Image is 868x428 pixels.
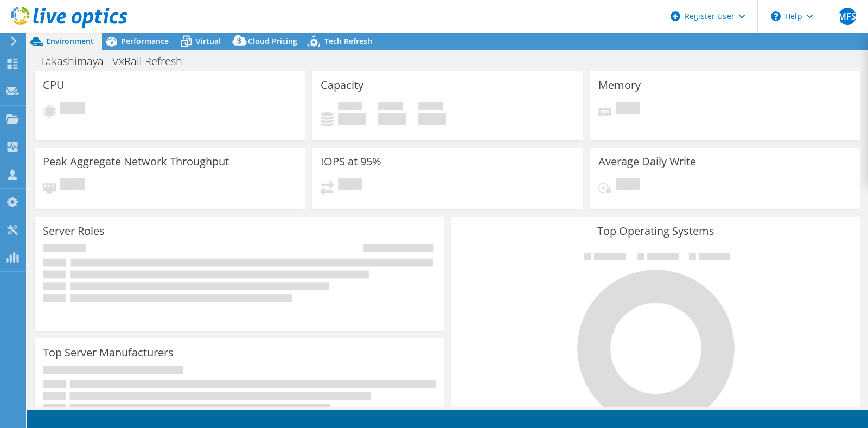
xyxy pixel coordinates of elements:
h3: Top Server Manufacturers [43,347,174,359]
h3: Top Operating Systems [459,225,852,237]
span: Free [378,102,403,113]
span: Virtual [196,36,221,46]
span: Pending [338,178,362,193]
span: Environment [46,36,94,46]
span: MFS [839,8,856,25]
h3: Peak Aggregate Network Throughput [43,156,229,168]
h4: 0 GiB [378,113,406,125]
h3: Server Roles [43,225,105,237]
h4: 0 GiB [338,113,366,125]
span: Pending [616,102,640,117]
span: Total [418,102,443,113]
span: Cloud Pricing [248,36,297,46]
span: Tech Refresh [324,36,372,46]
h3: Average Daily Write [598,156,696,168]
h4: 0 GiB [418,113,446,125]
h3: Memory [598,79,641,91]
span: Performance [121,36,169,46]
span: Pending [60,178,85,193]
span: Used [338,102,362,113]
h1: Takashimaya - VxRail Refresh [35,55,199,67]
h3: CPU [43,79,65,91]
span: Pending [60,102,85,117]
span: Pending [616,178,640,193]
h3: IOPS at 95% [321,156,381,168]
svg: \n [771,11,781,21]
h3: Capacity [321,79,363,91]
